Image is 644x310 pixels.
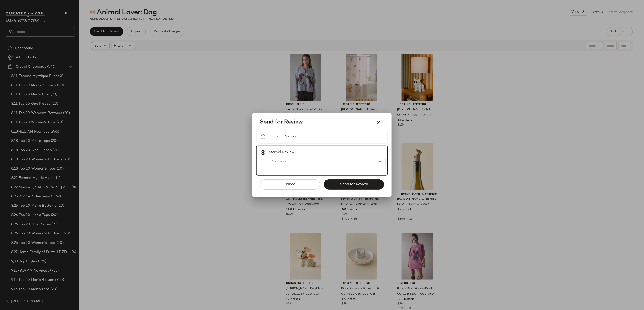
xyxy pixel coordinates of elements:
label: External Review [268,132,296,141]
label: Internal Review [268,148,295,157]
i: Open [377,159,383,164]
button: Cancel [260,179,320,190]
span: Send for Review [340,182,368,187]
span: Cancel [283,182,296,187]
button: Send for Review [324,179,384,190]
span: Send for Review [260,119,303,126]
